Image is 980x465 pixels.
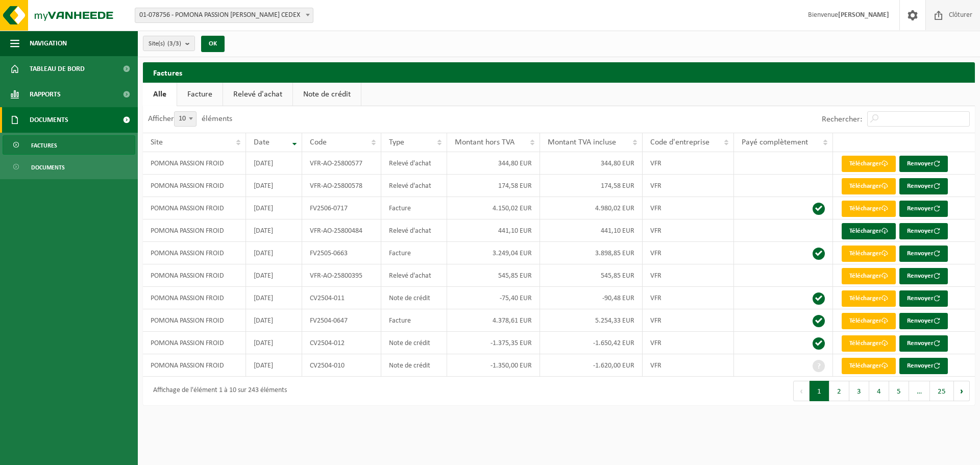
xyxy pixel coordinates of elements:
td: POMONA PASSION FROID [143,242,246,264]
td: POMONA PASSION FROID [143,152,246,175]
button: 3 [849,381,869,401]
td: VFR [643,264,734,287]
a: Documents [3,157,135,177]
h2: Factures [143,62,192,82]
button: 5 [889,381,909,401]
span: Documents [30,107,68,133]
td: Facture [381,197,448,219]
td: POMONA PASSION FROID [143,354,246,377]
td: VFR-AO-25800578 [302,175,381,197]
td: 344,80 EUR [447,152,540,175]
td: VFR-AO-25800577 [302,152,381,175]
label: Afficher éléments [148,115,232,123]
button: Renvoyer [899,201,948,217]
span: Tableau de bord [30,56,85,82]
td: VFR [643,152,734,175]
span: … [909,381,930,401]
td: 545,85 EUR [540,264,643,287]
td: 5.254,33 EUR [540,309,643,332]
button: Renvoyer [899,290,948,307]
button: Renvoyer [899,223,948,239]
td: VFR [643,242,734,264]
td: 174,58 EUR [540,175,643,197]
td: POMONA PASSION FROID [143,332,246,354]
td: [DATE] [246,264,302,287]
span: Rapports [30,82,61,107]
td: 441,10 EUR [540,219,643,242]
button: 2 [829,381,849,401]
td: VFR [643,219,734,242]
span: Payé complètement [742,138,808,146]
td: POMONA PASSION FROID [143,309,246,332]
td: VFR [643,175,734,197]
td: POMONA PASSION FROID [143,264,246,287]
a: Télécharger [842,358,896,374]
td: Note de crédit [381,354,448,377]
td: VFR-AO-25800484 [302,219,381,242]
td: -1.650,42 EUR [540,332,643,354]
td: 3.898,85 EUR [540,242,643,264]
td: -1.375,35 EUR [447,332,540,354]
span: 01-078756 - POMONA PASSION FROID - LOMME CEDEX [135,8,313,23]
a: Télécharger [842,290,896,307]
td: [DATE] [246,242,302,264]
span: 10 [174,111,197,127]
span: 01-078756 - POMONA PASSION FROID - LOMME CEDEX [135,8,313,22]
td: [DATE] [246,219,302,242]
td: VFR [643,354,734,377]
td: Relevé d'achat [381,152,448,175]
td: Facture [381,309,448,332]
label: Rechercher: [822,115,862,124]
td: [DATE] [246,354,302,377]
td: Relevé d'achat [381,219,448,242]
span: Factures [31,136,57,155]
td: VFR [643,332,734,354]
button: OK [201,36,225,52]
td: VFR [643,309,734,332]
td: 3.249,04 EUR [447,242,540,264]
td: -90,48 EUR [540,287,643,309]
button: Next [954,381,970,401]
td: POMONA PASSION FROID [143,287,246,309]
button: Renvoyer [899,156,948,172]
button: Renvoyer [899,246,948,262]
a: Télécharger [842,313,896,329]
td: -75,40 EUR [447,287,540,309]
td: FV2505-0663 [302,242,381,264]
td: Relevé d'achat [381,175,448,197]
span: Montant hors TVA [455,138,514,146]
td: Facture [381,242,448,264]
td: 441,10 EUR [447,219,540,242]
span: Code [310,138,327,146]
button: 25 [930,381,954,401]
td: [DATE] [246,175,302,197]
a: Note de crédit [293,83,361,106]
a: Télécharger [842,178,896,194]
td: Relevé d'achat [381,264,448,287]
td: FV2504-0647 [302,309,381,332]
td: FV2506-0717 [302,197,381,219]
td: -1.620,00 EUR [540,354,643,377]
td: VFR [643,197,734,219]
button: Renvoyer [899,335,948,352]
td: VFR [643,287,734,309]
td: 4.980,02 EUR [540,197,643,219]
count: (3/3) [167,40,181,47]
span: Documents [31,158,65,177]
a: Télécharger [842,335,896,352]
strong: [PERSON_NAME] [838,11,889,19]
span: Date [254,138,269,146]
td: Note de crédit [381,287,448,309]
button: Renvoyer [899,358,948,374]
a: Factures [3,135,135,155]
td: [DATE] [246,309,302,332]
button: 1 [810,381,829,401]
td: CV2504-010 [302,354,381,377]
td: [DATE] [246,152,302,175]
span: Site [151,138,163,146]
a: Télécharger [842,246,896,262]
a: Alle [143,83,177,106]
td: CV2504-012 [302,332,381,354]
a: Relevé d'achat [223,83,292,106]
button: Site(s)(3/3) [143,36,195,51]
